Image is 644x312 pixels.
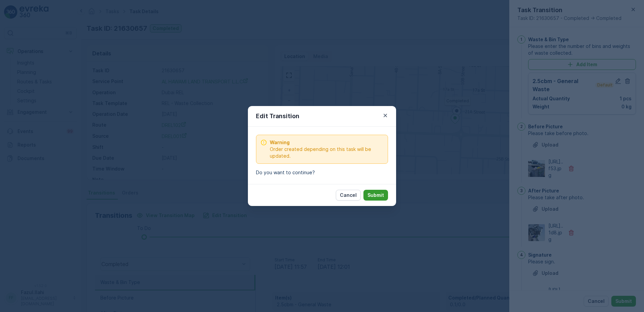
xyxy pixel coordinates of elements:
button: Submit [363,190,388,201]
p: Submit [367,192,384,199]
p: Cancel [340,192,357,199]
p: Do you want to continue? [256,169,388,176]
span: Warning [270,139,384,146]
button: Cancel [336,190,361,201]
p: Edit Transition [256,111,299,121]
span: Order created depending on this task will be updated. [270,146,384,159]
